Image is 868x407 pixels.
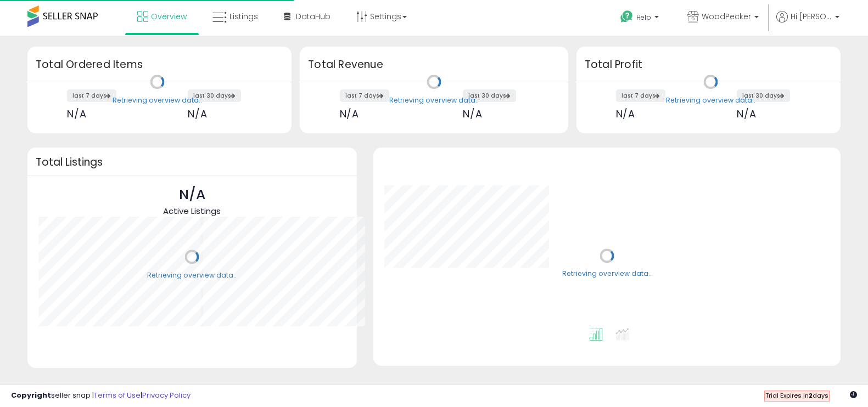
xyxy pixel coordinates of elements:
i: Get Help [620,10,634,24]
span: Help [636,13,651,22]
a: Help [612,2,670,36]
a: Privacy Policy [142,390,191,400]
a: Hi [PERSON_NAME] [776,11,839,36]
span: Trial Expires in days [765,391,828,400]
b: 2 [809,391,813,400]
span: Overview [151,11,187,22]
strong: Copyright [11,390,51,400]
span: DataHub [296,11,331,22]
div: Retrieving overview data.. [389,95,479,105]
div: seller snap | | [11,391,191,401]
div: Retrieving overview data.. [113,95,202,105]
span: Listings [229,11,258,22]
span: Hi [PERSON_NAME] [791,11,832,22]
div: Retrieving overview data.. [562,269,652,279]
span: WoodPecker [702,11,751,22]
div: Retrieving overview data.. [666,95,755,105]
div: Retrieving overview data.. [147,270,237,280]
a: Terms of Use [94,390,141,400]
